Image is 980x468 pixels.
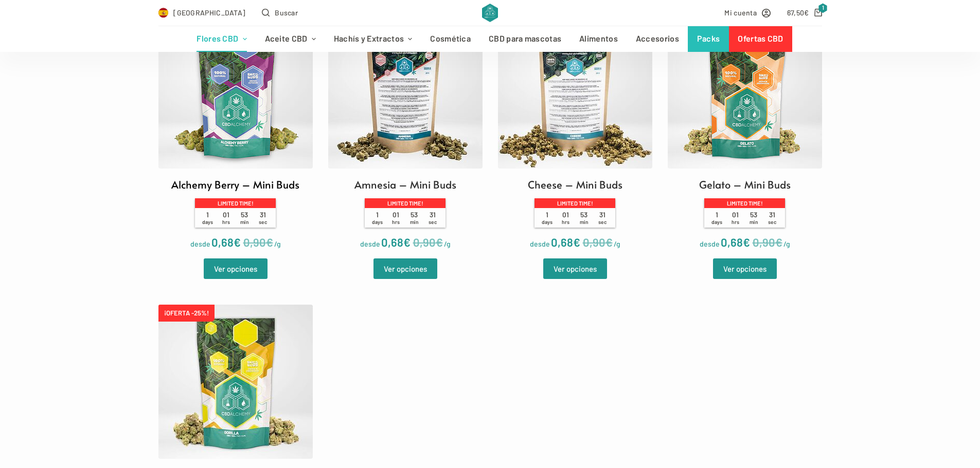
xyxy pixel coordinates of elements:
[750,219,758,225] span: min
[562,219,569,225] span: hrs
[354,177,456,192] h2: Amnesia – Mini Buds
[627,26,688,52] a: Accesorios
[580,219,589,225] span: min
[262,7,298,18] button: Abrir formulario de búsqueda
[413,235,443,249] bdi: 0,90
[699,177,791,192] h2: Gelato – Mini Buds
[542,219,553,225] span: days
[403,235,411,249] span: €
[818,3,828,13] span: 1
[405,211,424,226] span: 53
[743,235,750,249] span: €
[240,219,249,225] span: min
[234,235,241,249] span: €
[368,211,387,226] span: 1
[538,211,557,226] span: 1
[325,26,421,52] a: Hachís y Extractos
[381,235,411,249] bdi: 0,68
[211,235,241,249] bdi: 0,68
[171,177,299,192] h2: Alchemy Berry – Mini Buds
[259,219,267,225] span: sec
[724,7,757,18] span: Mi cuenta
[436,235,443,249] span: €
[711,219,722,225] span: days
[593,211,612,226] span: 31
[573,235,580,249] span: €
[700,239,720,248] span: desde
[195,198,275,208] p: Limited time!
[173,7,245,18] span: [GEOGRAPHIC_DATA]
[188,26,256,52] a: Flores CBD
[236,211,254,226] span: 53
[421,26,480,52] a: Cosmética
[204,258,268,279] a: Elige las opciones para “Alchemy Berry - Mini Buds”
[528,177,622,192] h2: Cheese – Mini Buds
[328,14,483,251] a: ¡OFERTA -25%! Amnesia – Mini Buds Limited time! 1days 01hrs 53min 31sec desde 0,68€/g
[372,219,383,225] span: days
[373,258,437,279] a: Elige las opciones para “Amnesia - Mini Buds”
[726,211,745,226] span: 01
[482,4,498,22] img: CBD Alchemy
[753,235,782,249] bdi: 0,90
[158,14,313,251] a: ¡OFERTA -25%! Alchemy Berry – Mini Buds Limited time! 1days 01hrs 53min 31sec desde 0,68€/g
[571,26,627,52] a: Alimentos
[775,235,782,249] span: €
[732,219,739,225] span: hrs
[256,26,325,52] a: Aceite CBD
[254,211,272,226] span: 31
[787,8,809,17] bdi: 67,50
[551,235,580,249] bdi: 0,68
[392,219,400,225] span: hrs
[498,14,652,251] a: ¡OFERTA -25%! Cheese – Mini Buds Limited time! 1days 01hrs 53min 31sec desde 0,68€/g
[668,14,822,251] a: ¡OFERTA -25%! Gelato – Mini Buds Limited time! 1days 01hrs 53min 31sec desde 0,68€/g
[190,239,210,248] span: desde
[387,211,405,226] span: 01
[583,235,613,249] bdi: 0,90
[598,219,607,225] span: sec
[444,239,451,248] span: /g
[688,26,729,52] a: Packs
[763,211,781,226] span: 31
[729,26,792,52] a: Ofertas CBD
[274,239,281,248] span: /g
[158,305,215,322] span: ¡OFERTA -25%!
[605,235,613,249] span: €
[158,7,246,18] a: Select Country
[222,219,230,225] span: hrs
[575,211,594,226] span: 53
[708,211,726,226] span: 1
[614,239,620,248] span: /g
[557,211,575,226] span: 01
[360,239,380,248] span: desde
[365,198,445,208] p: Limited time!
[423,211,442,226] span: 31
[804,8,809,17] span: €
[199,211,217,226] span: 1
[202,219,213,225] span: days
[745,211,763,226] span: 53
[266,235,273,249] span: €
[530,239,550,248] span: desde
[724,7,771,18] a: Mi cuenta
[410,219,419,225] span: min
[188,26,792,52] nav: Menú de cabecera
[704,198,785,208] p: Limited time!
[217,211,236,226] span: 01
[275,7,298,18] span: Buscar
[429,219,437,225] span: sec
[480,26,571,52] a: CBD para mascotas
[534,198,615,208] p: Limited time!
[721,235,750,249] bdi: 0,68
[768,219,776,225] span: sec
[787,7,822,18] a: Carro de compra
[158,8,169,18] img: ES Flag
[543,258,607,279] a: Elige las opciones para “Cheese - Mini Buds”
[783,239,790,248] span: /g
[713,258,777,279] a: Elige las opciones para “Gelato - Mini Buds”
[243,235,273,249] bdi: 0,90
